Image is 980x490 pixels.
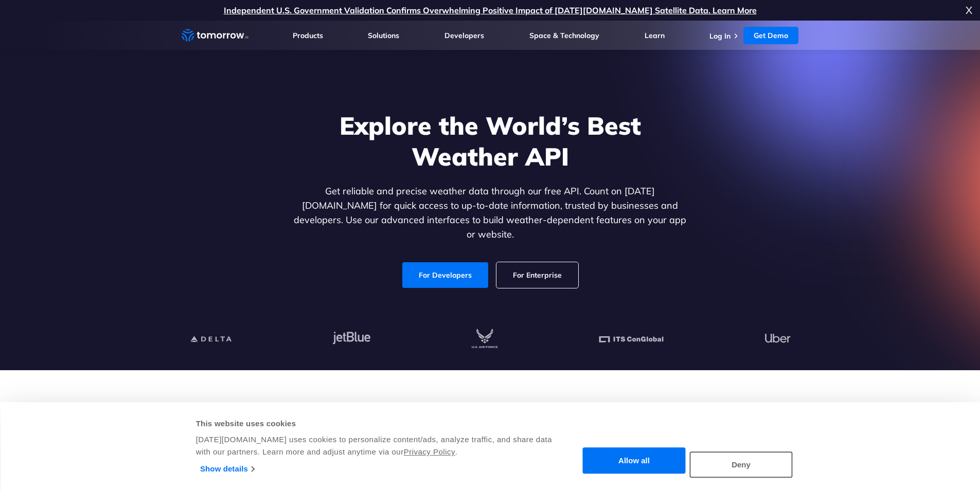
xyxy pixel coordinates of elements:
p: Get reliable and precise weather data through our free API. Count on [DATE][DOMAIN_NAME] for quic... [292,184,689,242]
a: Space & Technology [529,31,599,40]
a: For Enterprise [496,262,578,288]
div: [DATE][DOMAIN_NAME] uses cookies to personalize content/ads, analyze traffic, and share data with... [196,433,554,458]
a: Independent U.S. Government Validation Confirms Overwhelming Positive Impact of [DATE][DOMAIN_NAM... [224,5,757,15]
a: Privacy Policy [404,447,455,456]
a: Show details [200,461,254,477]
a: Log In [709,31,730,41]
button: Deny [690,451,793,478]
a: For Developers [402,262,488,288]
a: Get Demo [743,27,798,44]
a: Home link [182,28,248,43]
div: This website uses cookies [196,418,554,430]
a: Products [293,31,323,40]
button: Allow all [583,448,686,474]
a: Developers [444,31,484,40]
a: Solutions [368,31,399,40]
h1: Explore the World’s Best Weather API [292,110,689,172]
a: Learn [645,31,665,40]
